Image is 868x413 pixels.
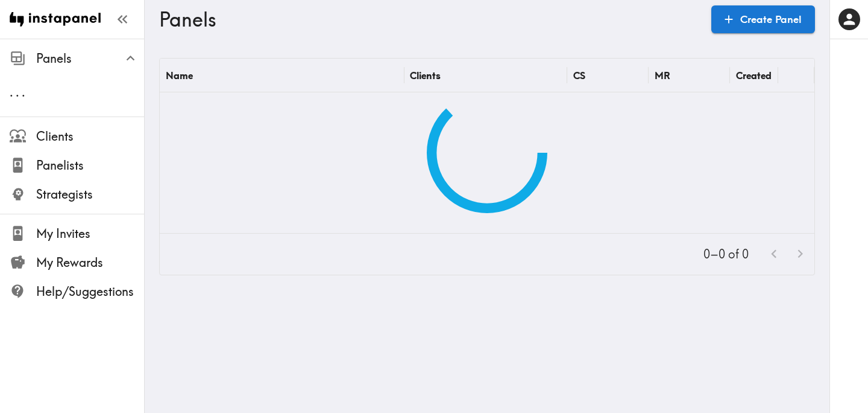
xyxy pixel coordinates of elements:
[410,69,441,82] div: Clients
[36,186,144,203] span: Strategists
[703,246,749,263] p: 0–0 of 0
[36,225,144,242] span: My Invites
[736,69,772,82] div: Created
[36,157,144,174] span: Panelists
[655,69,670,82] div: MR
[16,85,19,100] span: .
[711,5,815,33] a: Create Panel
[159,8,702,31] h3: Panels
[36,50,144,67] span: Panels
[36,128,144,145] span: Clients
[10,85,13,100] span: .
[36,283,144,300] span: Help/Suggestions
[22,85,25,100] span: .
[36,254,144,271] span: My Rewards
[166,69,193,82] div: Name
[573,69,585,82] div: CS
